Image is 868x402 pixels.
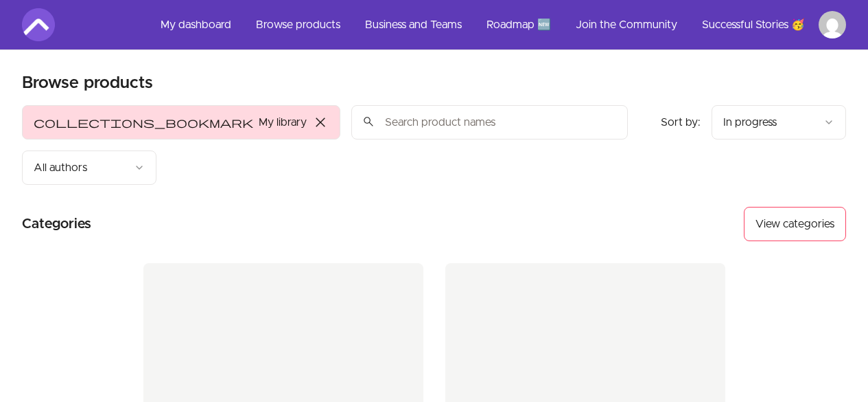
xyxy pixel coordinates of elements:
[476,8,562,41] a: Roadmap 🆕
[362,112,375,131] span: search
[354,8,473,41] a: Business and Teams
[34,114,253,131] span: collections_bookmark
[22,8,55,41] img: Amigoscode logo
[351,105,628,139] input: Search product names
[712,105,846,139] button: Product sort options
[245,8,351,41] a: Browse products
[22,207,91,241] h2: Categories
[150,8,242,41] a: My dashboard
[691,8,816,41] a: Successful Stories 🥳
[661,117,701,128] span: Sort by:
[565,8,688,41] a: Join the Community
[22,150,156,185] button: Filter by author
[22,72,153,94] h2: Browse products
[744,207,846,241] button: View categories
[150,8,846,41] nav: Main
[312,114,329,131] span: close
[22,105,340,139] button: Filter by My library
[819,11,846,38] img: Profile image for Mohamed Elazazy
